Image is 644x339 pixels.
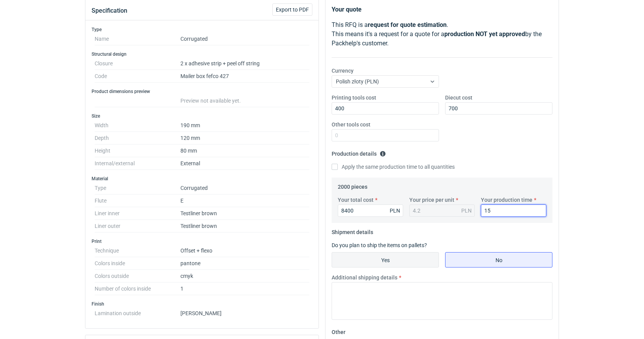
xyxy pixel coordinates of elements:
[180,182,309,194] dd: Corrugated
[95,244,180,257] dt: Technique
[180,157,309,170] dd: External
[276,7,309,12] span: Export to PDF
[332,242,427,248] label: Do you plan to ship the items on pallets?
[338,181,367,190] legend: 2000 pieces
[332,148,386,157] legend: Production details
[92,27,312,33] h3: Type
[92,238,312,244] h3: Print
[445,102,552,115] input: 0
[461,207,472,214] div: PLN
[180,33,309,45] dd: Corrugated
[95,182,180,194] dt: Type
[332,252,439,268] label: Yes
[180,98,241,104] span: Preview not available yet.
[368,21,447,28] strong: request for quote estimation
[332,20,552,48] p: This RFQ is a . This means it's a request for a quote for a by the Packhelp's customer.
[338,196,374,204] label: Your total cost
[95,220,180,233] dt: Liner outer
[332,94,376,101] label: Printing tools cost
[180,57,309,70] dd: 2 x adhesive strip + peel off string
[336,78,379,85] span: Polish złoty (PLN)
[180,270,309,282] dd: cmyk
[92,301,312,307] h3: Finish
[95,307,180,316] dt: Lamination outside
[180,119,309,132] dd: 190 mm
[332,274,397,281] label: Additional shipping details
[338,204,403,217] input: 0
[95,157,180,170] dt: Internal/external
[180,207,309,220] dd: Testliner brown
[95,207,180,220] dt: Liner inner
[332,6,362,13] strong: Your quote
[409,196,454,204] label: Your price per unit
[332,129,439,141] input: 0
[95,132,180,145] dt: Depth
[444,30,525,38] strong: production NOT yet approved
[332,121,370,128] label: Other tools cost
[481,204,546,217] input: 0
[95,270,180,282] dt: Colors outside
[445,94,472,101] label: Diecut cost
[481,196,532,204] label: Your production time
[332,102,439,115] input: 0
[390,207,400,214] div: PLN
[95,145,180,157] dt: Height
[95,282,180,295] dt: Number of colors inside
[92,88,312,95] h3: Product dimensions preview
[180,282,309,295] dd: 1
[92,2,127,20] button: Specification
[92,51,312,57] h3: Structural design
[445,252,552,268] label: No
[180,220,309,233] dd: Testliner brown
[95,194,180,207] dt: Flute
[272,3,312,16] button: Export to PDF
[92,113,312,119] h3: Size
[180,70,309,83] dd: Mailer box fefco 427
[180,145,309,157] dd: 80 mm
[180,132,309,145] dd: 120 mm
[95,33,180,45] dt: Name
[95,257,180,270] dt: Colors inside
[332,226,373,235] legend: Shipment details
[180,194,309,207] dd: E
[332,67,354,75] label: Currency
[180,307,309,316] dd: [PERSON_NAME]
[180,257,309,270] dd: pantone
[332,163,455,171] label: Apply the same production time to all quantities
[180,244,309,257] dd: Offset + flexo
[95,57,180,70] dt: Closure
[95,70,180,83] dt: Code
[92,176,312,182] h3: Material
[332,326,345,335] legend: Other
[95,119,180,132] dt: Width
